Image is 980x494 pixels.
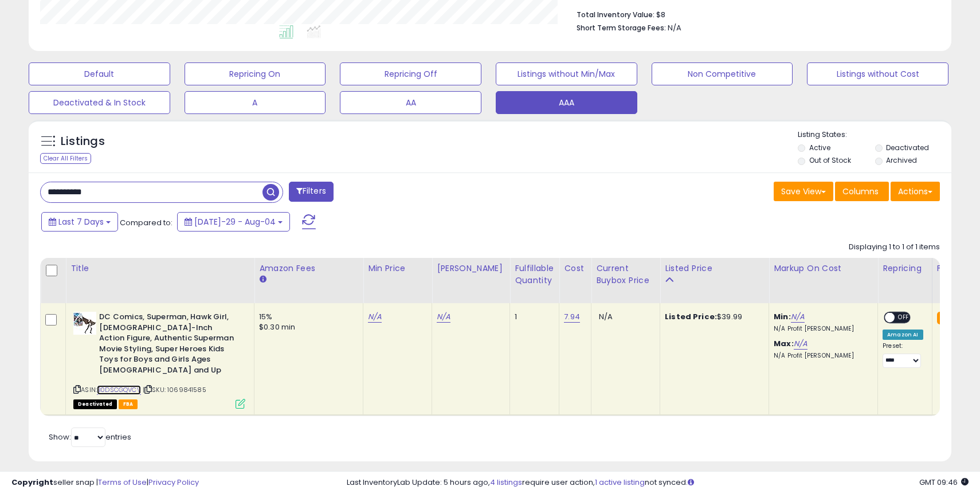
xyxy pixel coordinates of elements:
div: Fulfillable Quantity [515,262,554,287]
img: 41Qu2qENj7L._SL40_.jpg [73,312,96,335]
h5: Listings [61,134,105,150]
label: Active [809,143,830,152]
small: FBA [937,312,958,324]
a: N/A [794,338,807,350]
span: Show: entries [49,432,131,442]
button: Save View [774,182,833,201]
strong: Copyright [11,477,53,488]
button: [DATE]-29 - Aug-04 [177,212,290,232]
div: Cost [564,262,586,275]
span: Last 7 Days [58,216,104,228]
div: Title [70,262,249,275]
a: B0DSCGQVCV [97,385,141,395]
label: Archived [886,155,917,165]
b: Max: [774,338,794,349]
button: Last 7 Days [41,212,118,232]
div: Current Buybox Price [596,262,655,287]
a: N/A [437,311,450,323]
span: FBA [119,399,138,409]
small: Amazon Fees. [259,275,266,285]
span: [DATE]-29 - Aug-04 [194,216,276,228]
button: AA [340,91,481,114]
div: Last InventoryLab Update: 5 hours ago, require user action, not synced. [347,477,969,488]
div: [PERSON_NAME] [437,262,505,275]
button: Default [29,62,170,85]
div: Amazon Fees [259,262,358,275]
a: N/A [791,311,805,323]
a: 7.94 [564,311,580,323]
div: Preset: [883,342,923,368]
button: AAA [496,91,637,114]
span: N/A [599,311,613,322]
span: OFF [895,313,913,323]
span: | SKU: 1069841585 [143,385,206,394]
div: Displaying 1 to 1 of 1 items [849,242,940,253]
b: Min: [774,311,791,322]
span: 2025-08-12 09:46 GMT [919,477,969,488]
label: Deactivated [886,143,929,152]
button: Repricing Off [340,62,481,85]
p: N/A Profit [PERSON_NAME] [774,325,869,333]
p: N/A Profit [PERSON_NAME] [774,352,869,360]
span: Columns [842,186,879,197]
div: Listed Price [665,262,764,275]
span: Compared to: [120,217,173,228]
a: Privacy Policy [148,477,199,488]
b: DC Comics, Superman, Hawk Girl, [DEMOGRAPHIC_DATA]-Inch Action Figure, Authentic Superman Movie S... [99,312,238,378]
div: Clear All Filters [40,153,91,164]
div: $0.30 min [259,322,354,332]
a: 1 active listing [595,477,645,488]
div: Repricing [883,262,927,275]
div: $39.99 [665,312,760,322]
div: ASIN: [73,312,245,407]
b: Listed Price: [665,311,717,322]
button: Non Competitive [652,62,793,85]
button: Columns [835,182,889,201]
button: Listings without Min/Max [496,62,637,85]
div: Min Price [368,262,427,275]
p: Listing States: [798,130,951,140]
button: Repricing On [185,62,326,85]
button: A [185,91,326,114]
div: Markup on Cost [774,262,873,275]
div: Amazon AI [883,330,923,340]
a: Terms of Use [98,477,147,488]
div: seller snap | | [11,477,199,488]
a: 4 listings [490,477,522,488]
button: Actions [891,182,940,201]
a: N/A [368,311,382,323]
span: All listings that are unavailable for purchase on Amazon for any reason other than out-of-stock [73,399,117,409]
button: Deactivated & In Stock [29,91,170,114]
div: 15% [259,312,354,322]
button: Listings without Cost [807,62,948,85]
th: The percentage added to the cost of goods (COGS) that forms the calculator for Min & Max prices. [769,258,878,303]
label: Out of Stock [809,155,851,165]
div: 1 [515,312,550,322]
button: Filters [289,182,334,202]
